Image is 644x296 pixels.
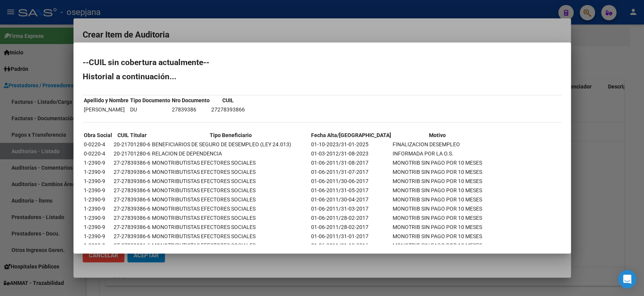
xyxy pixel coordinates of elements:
h2: --CUIL sin cobertura actualmente-- [83,59,562,66]
td: 27-27839386-6 [113,214,151,222]
td: MONOTRIBUTISTAS EFECTORES SOCIALES [152,204,310,213]
th: Obra Social [83,131,112,139]
td: MONOTRIB SIN PAGO POR 10 MESES [392,223,483,231]
td: MONOTRIBUTISTAS EFECTORES SOCIALES [152,195,310,204]
td: MONOTRIB SIN PAGO POR 10 MESES [392,159,483,167]
h2: Historial a continuación... [83,73,562,80]
th: Tipo Documento [130,96,171,105]
td: 27-27839386-6 [113,232,151,240]
th: Apellido y Nombre [83,96,129,105]
td: 27839386 [171,105,210,114]
td: 01-06-2011/31-05-2017 [311,186,391,195]
td: 0-0220-4 [83,149,112,158]
th: Motivo [392,131,483,139]
td: 27-27839386-6 [113,159,151,167]
td: DU [130,105,171,114]
td: MONOTRIBUTISTAS EFECTORES SOCIALES [152,186,310,195]
td: 01-06-2011/31-12-2016 [311,241,391,250]
td: 1-2390-9 [83,223,112,231]
td: 27-27839386-6 [113,204,151,213]
td: MONOTRIB SIN PAGO POR 10 MESES [392,241,483,250]
td: 20-21701280-6 [113,140,151,149]
td: 01-06-2011/31-07-2017 [311,168,391,176]
td: BENEFICIARIOS DE SEGURO DE DESEMPLEO (LEY 24.013) [152,140,310,149]
th: Nro Documento [171,96,210,105]
td: 1-2390-9 [83,159,112,167]
td: MONOTRIB SIN PAGO POR 10 MESES [392,195,483,204]
td: MONOTRIBUTISTAS EFECTORES SOCIALES [152,159,310,167]
th: Fecha Alta/[GEOGRAPHIC_DATA] [311,131,391,139]
td: 1-2390-9 [83,177,112,185]
td: 01-03-2012/31-08-2023 [311,149,391,158]
td: 27-27839386-6 [113,177,151,185]
th: CUIL [211,96,245,105]
td: RELACION DE DEPENDENCIA [152,149,310,158]
td: MONOTRIBUTISTAS EFECTORES SOCIALES [152,241,310,250]
td: 01-06-2011/31-08-2017 [311,159,391,167]
td: 1-2390-9 [83,241,112,250]
td: MONOTRIB SIN PAGO POR 10 MESES [392,204,483,213]
td: 1-2390-9 [83,204,112,213]
td: 27278393866 [211,105,245,114]
th: CUIL Titular [113,131,151,139]
td: MONOTRIB SIN PAGO POR 10 MESES [392,232,483,240]
td: 01-06-2011/28-02-2017 [311,223,391,231]
td: 0-0220-4 [83,140,112,149]
td: MONOTRIB SIN PAGO POR 10 MESES [392,168,483,176]
td: 01-06-2011/28-02-2017 [311,214,391,222]
td: MONOTRIBUTISTAS EFECTORES SOCIALES [152,232,310,240]
td: [PERSON_NAME] [83,105,129,114]
td: MONOTRIB SIN PAGO POR 10 MESES [392,177,483,185]
td: 27-27839386-6 [113,223,151,231]
th: Tipo Beneficiario [152,131,310,139]
div: Open Intercom Messenger [618,270,636,288]
td: 27-27839386-6 [113,168,151,176]
td: MONOTRIB SIN PAGO POR 10 MESES [392,186,483,195]
td: 01-10-2023/31-01-2025 [311,140,391,149]
td: FINALIZACION DESEMPLEO [392,140,483,149]
td: 01-06-2011/30-04-2017 [311,195,391,204]
td: 27-27839386-6 [113,241,151,250]
td: MONOTRIB SIN PAGO POR 10 MESES [392,214,483,222]
td: 01-06-2011/30-06-2017 [311,177,391,185]
td: 1-2390-9 [83,232,112,240]
td: 1-2390-9 [83,186,112,195]
td: MONOTRIBUTISTAS EFECTORES SOCIALES [152,223,310,231]
td: 1-2390-9 [83,195,112,204]
td: 01-06-2011/31-01-2017 [311,232,391,240]
td: 1-2390-9 [83,168,112,176]
td: MONOTRIBUTISTAS EFECTORES SOCIALES [152,214,310,222]
td: MONOTRIBUTISTAS EFECTORES SOCIALES [152,177,310,185]
td: 27-27839386-6 [113,195,151,204]
td: MONOTRIBUTISTAS EFECTORES SOCIALES [152,168,310,176]
td: 1-2390-9 [83,214,112,222]
td: 01-06-2011/31-03-2017 [311,204,391,213]
td: INFORMADA POR LA O.S. [392,149,483,158]
td: 20-21701280-6 [113,149,151,158]
td: 27-27839386-6 [113,186,151,195]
